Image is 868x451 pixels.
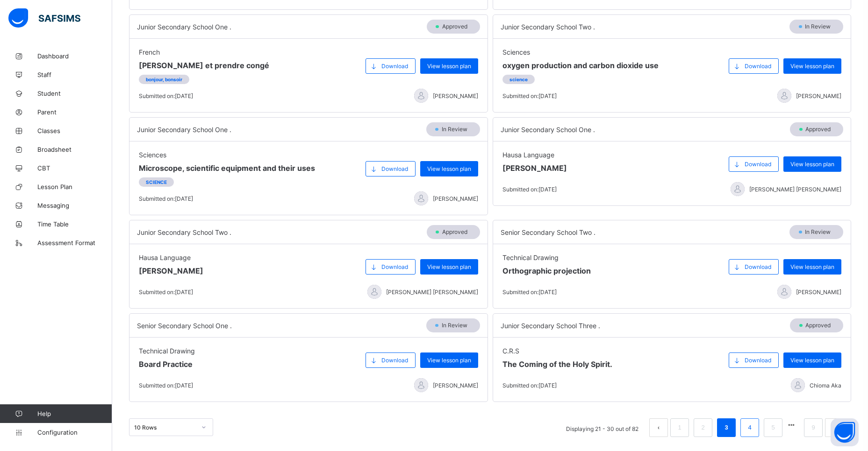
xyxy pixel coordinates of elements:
[139,61,269,70] span: [PERSON_NAME] et prendre congé
[804,228,836,235] span: In Review
[427,165,471,172] span: View lesson plan
[790,263,834,270] span: View lesson plan
[139,254,203,261] span: Hausa Language
[420,259,478,266] a: View lesson plan
[804,23,836,30] span: In Review
[37,108,112,116] span: Parent
[37,127,112,134] span: Classes
[433,92,478,99] span: [PERSON_NAME]
[796,289,841,296] span: [PERSON_NAME]
[420,58,478,65] a: View lesson plan
[501,228,595,236] span: Senior Secondary School Two .
[146,77,182,82] span: bonjour, bonsoir
[381,165,408,172] span: Download
[790,357,834,364] span: View lesson plan
[804,126,836,133] span: Approved
[502,382,557,389] span: Submitted on: [DATE]
[386,289,478,296] span: [PERSON_NAME] [PERSON_NAME]
[420,161,478,168] a: View lesson plan
[427,63,471,70] span: View lesson plan
[139,289,193,296] span: Submitted on: [DATE]
[414,89,428,103] img: default.svg
[139,151,315,159] span: Sciences
[37,146,112,153] span: Broadsheet
[745,263,771,270] span: Download
[768,422,777,434] a: 5
[146,179,167,185] span: SCIENCE
[740,418,759,437] li: 4
[381,63,408,70] span: Download
[694,418,712,437] li: 2
[502,48,659,56] span: Sciences
[501,126,595,134] span: Junior Secondary School One .
[414,191,428,205] img: default.svg
[717,418,736,437] li: 3
[783,352,841,359] a: View lesson plan
[139,195,193,202] span: Submitted on: [DATE]
[139,347,195,355] span: Technical Drawing
[367,285,381,299] img: default.svg
[670,418,689,437] li: 1
[809,422,818,434] a: 9
[745,161,771,168] span: Download
[649,418,668,437] button: prev page
[441,126,473,133] span: In Review
[502,163,567,173] span: [PERSON_NAME]
[509,77,528,82] span: science
[745,422,754,434] a: 4
[137,23,231,31] span: Junior Secondary School One .
[791,378,805,392] img: default.svg
[796,92,841,99] span: [PERSON_NAME]
[502,92,557,99] span: Submitted on: [DATE]
[745,357,771,364] span: Download
[777,285,791,299] img: default.svg
[783,156,841,163] a: View lesson plan
[722,422,731,434] a: 3
[749,186,841,193] span: [PERSON_NAME] [PERSON_NAME]
[785,418,798,431] li: 向后 5 页
[37,202,112,209] span: Messaging
[427,357,471,364] span: View lesson plan
[502,359,612,369] span: The Coming of the Holy Spirit.
[37,71,112,78] span: Staff
[502,61,659,70] span: oxygen production and carbon dioxide use
[825,418,844,437] li: 下一页
[502,151,567,159] span: Hausa Language
[810,382,841,389] span: Chioma Aka
[381,357,408,364] span: Download
[783,58,841,65] a: View lesson plan
[745,63,771,70] span: Download
[790,161,834,168] span: View lesson plan
[502,347,612,355] span: C.R.S
[441,23,473,30] span: Approved
[139,163,315,173] span: Microscope, scientific equipment and their uses
[420,352,478,359] a: View lesson plan
[37,429,112,436] span: Configuration
[790,63,834,70] span: View lesson plan
[502,289,557,296] span: Submitted on: [DATE]
[37,164,112,172] span: CBT
[37,239,112,247] span: Assessment Format
[37,410,112,417] span: Help
[804,418,823,437] li: 9
[427,263,471,270] span: View lesson plan
[433,382,478,389] span: [PERSON_NAME]
[698,422,707,434] a: 2
[502,186,557,193] span: Submitted on: [DATE]
[137,126,231,134] span: Junior Secondary School One .
[37,52,112,60] span: Dashboard
[37,220,112,228] span: Time Table
[134,424,196,431] div: 10 Rows
[731,182,745,196] img: default.svg
[502,266,591,275] span: Orthographic projection
[433,195,478,202] span: [PERSON_NAME]
[139,359,195,369] span: Board Practice
[559,418,646,437] li: Displaying 21 - 30 out of 82
[137,322,232,330] span: Senior Secondary School One .
[675,422,684,434] a: 1
[441,228,473,235] span: Approved
[777,89,791,103] img: default.svg
[825,418,844,437] button: next page
[37,183,112,190] span: Lesson Plan
[764,418,782,437] li: 5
